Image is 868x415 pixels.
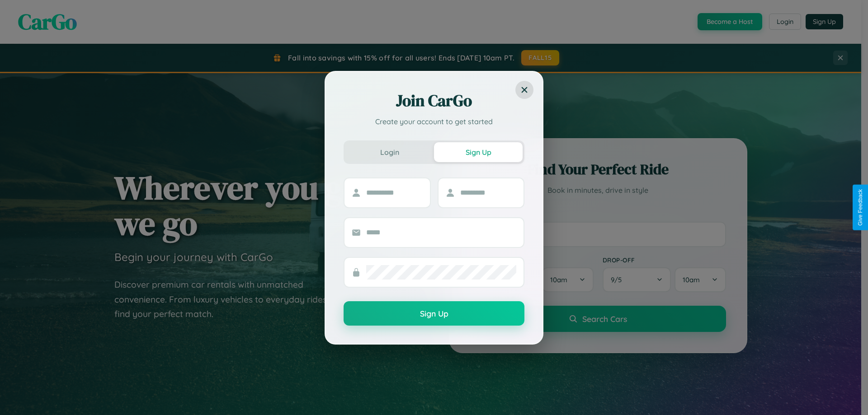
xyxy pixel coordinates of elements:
div: Give Feedback [857,189,863,226]
button: Sign Up [344,301,524,326]
h2: Join CarGo [344,90,524,112]
button: Login [345,142,434,162]
p: Create your account to get started [344,116,524,127]
button: Sign Up [434,142,523,162]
